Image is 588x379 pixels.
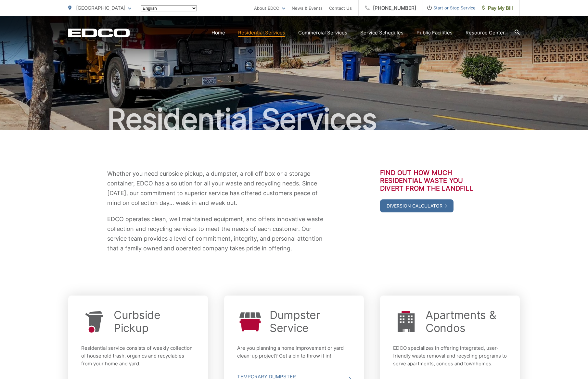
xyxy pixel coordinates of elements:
select: Select a language [141,5,197,11]
a: Curbside Pickup [114,309,195,335]
span: Pay My Bill [482,4,513,12]
a: Commercial Services [298,29,347,37]
p: EDCO operates clean, well maintained equipment, and offers innovative waste collection and recycl... [107,214,325,253]
h1: Residential Services [68,103,520,136]
p: Are you planning a home improvement or yard clean-up project? Get a bin to throw it in! [237,344,351,360]
a: Public Facilities [416,29,453,37]
a: Service Schedules [360,29,403,37]
a: EDCD logo. Return to the homepage. [68,28,130,37]
a: Apartments & Condos [426,309,507,335]
a: Home [211,29,225,37]
a: Contact Us [329,4,352,12]
span: [GEOGRAPHIC_DATA] [76,5,125,11]
a: Resource Center [466,29,505,37]
a: Dumpster Service [270,309,351,335]
a: Residential Services [238,29,285,37]
a: About EDCO [254,4,285,12]
a: News & Events [292,4,323,12]
h3: Find out how much residential waste you divert from the landfill [380,169,481,192]
p: Residential service consists of weekly collection of household trash, organics and recyclables fr... [81,344,195,368]
p: Whether you need curbside pickup, a dumpster, a roll off box or a storage container, EDCO has a s... [107,169,325,208]
p: EDCO specializes in offering integrated, user-friendly waste removal and recycling programs to se... [393,344,507,368]
a: Diversion Calculator [380,199,454,212]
